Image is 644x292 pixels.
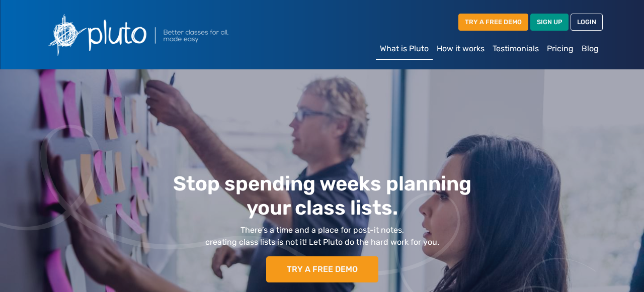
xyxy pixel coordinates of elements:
a: LOGIN [571,14,603,30]
a: Testimonials [489,39,543,59]
a: How it works [433,39,489,59]
a: TRY A FREE DEMO [458,14,528,30]
h1: Stop spending weeks planning your class lists. [97,172,547,220]
a: SIGN UP [530,14,569,30]
a: Pricing [543,39,578,59]
img: Pluto logo with the text Better classes for all, made easy [41,8,283,61]
p: There’s a time and a place for post-it notes, creating class lists is not it! Let Pluto do the ha... [97,224,547,248]
a: TRY A FREE DEMO [266,256,378,282]
a: What is Pluto [376,39,433,60]
a: Blog [578,39,603,59]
